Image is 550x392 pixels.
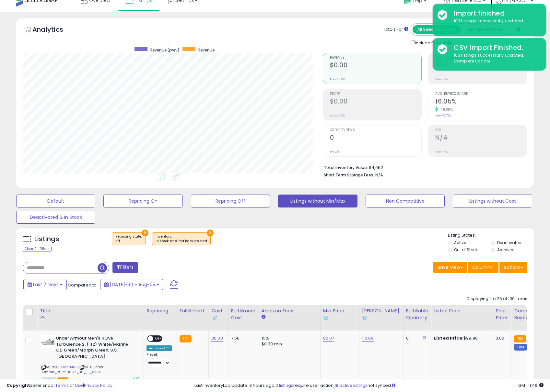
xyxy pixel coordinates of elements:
span: | SKU: Under Armour_20250807_36_JL_46341 [41,364,103,374]
div: off [115,239,142,243]
div: Clear All Filters [23,246,52,252]
div: Preset: [146,353,172,367]
b: Listed Price: [434,335,463,341]
div: Min Price [323,308,357,321]
a: 80.07 [323,335,334,342]
button: × [142,230,148,236]
button: [DATE]-30 - Aug-05 [100,279,163,290]
span: Compared to: [68,282,98,288]
div: 103 listings successfully updated. [449,18,541,24]
h2: $0.00 [330,62,422,70]
small: Prev: $0.00 [330,77,345,81]
small: Prev: N/A [435,77,448,81]
h5: Listings [34,235,59,244]
h2: N/A [435,134,527,143]
div: Ship Price [496,308,509,321]
u: Complete Update [454,58,490,64]
small: FBA [180,335,192,342]
span: Columns [472,264,493,271]
div: Amazon AI * [146,345,172,351]
a: Privacy Policy [84,382,112,388]
div: Fulfillment Cost [231,308,256,321]
span: Profit [330,92,422,96]
span: N/A [375,172,383,178]
p: Listing States: [448,232,534,239]
div: Import finished [449,9,541,18]
span: Ordered Items [330,129,422,132]
button: Default [16,195,95,207]
button: Repricing Off [191,195,270,207]
button: Listings without Cost [453,195,532,207]
div: 0 [406,335,426,341]
small: Prev: N/A [435,150,448,154]
div: in stock and fba backordered [156,239,207,243]
button: Save View [433,262,467,273]
label: Active [454,240,466,245]
span: Revenue [330,56,422,60]
div: Some or all of the values in this column are provided from Inventory Lab. [323,314,357,321]
button: Actions [499,262,527,273]
div: Amazon Fees [262,308,318,314]
span: [DATE]-30 - Aug-05 [110,281,155,288]
button: All Selected Listings [413,25,461,34]
h5: Analytics [32,25,76,36]
div: seller snap | | [6,383,112,389]
span: 2025-08-13 11:46 GMT [518,382,544,388]
div: Some or all of the values in this column are provided from Inventory Lab. [211,314,226,321]
small: FBA [514,335,526,342]
div: Some or all of the values in this column are provided from Inventory Lab. [362,314,401,321]
span: Last 7 Days [33,281,59,288]
small: FBM [514,344,527,351]
div: 15% [262,335,315,341]
button: Non Competitive [366,195,445,207]
span: Revenue [198,47,215,53]
a: Terms of Use [55,382,83,388]
span: Repricing state : [115,234,142,244]
b: Short Term Storage Fees: [324,172,374,178]
small: Prev: 0 [330,150,339,154]
b: Total Inventory Value: [324,165,368,170]
div: 7.56 [231,335,254,341]
b: Under Armour Men's HOVR Turbulence 2, (112) White/Marine OD Green/Morph Green, 9.5, [GEOGRAPHIC_D... [56,335,135,361]
div: Listed Price [434,308,490,314]
div: Cost [211,308,226,321]
div: $0.30 min [262,341,315,347]
span: Inventory : [156,234,207,244]
div: Displaying 1 to 25 of 100 items [467,296,527,302]
label: Deactivated [497,240,521,245]
button: × [207,230,214,236]
small: Prev: $0.00 [330,114,345,118]
span: OFF [153,336,164,342]
button: Deactivated & In Stock [16,211,95,224]
a: 110.09 [362,335,374,342]
img: InventoryLab Logo [362,315,369,321]
span: Avg. Buybox Share [435,92,527,96]
div: Totals For [383,27,408,33]
strong: Copyright [6,382,30,388]
div: Fulfillment [180,308,206,314]
span: ROI [435,129,527,132]
div: $99.96 [434,335,488,341]
label: Archived [497,247,515,252]
span: Revenue (prev) [150,47,179,53]
img: InventoryLab Logo [211,315,218,321]
div: 0.00 [496,335,506,341]
div: Title [40,308,141,314]
span: FBA [57,377,68,383]
button: Listings without Min/Max [278,195,357,207]
span: All listings currently available for purchase on Amazon [41,377,56,383]
h2: 16.05% [435,98,527,106]
label: Out of Stock [454,247,478,252]
a: 18 active listings [334,382,368,388]
div: 103 listings successfully updated. [449,52,541,64]
button: Columns [468,262,498,273]
button: Last 7 Days [23,279,67,290]
div: Repricing [146,308,174,314]
button: Repricing On [103,195,182,207]
li: $4,652 [324,163,522,171]
img: InventoryLab Logo [323,315,330,321]
a: B0DJRYN4R3 [55,364,78,370]
div: Current Buybox Price [514,308,547,321]
small: Amazon Fees. [262,314,265,320]
div: Fulfillable Quantity [406,308,428,321]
